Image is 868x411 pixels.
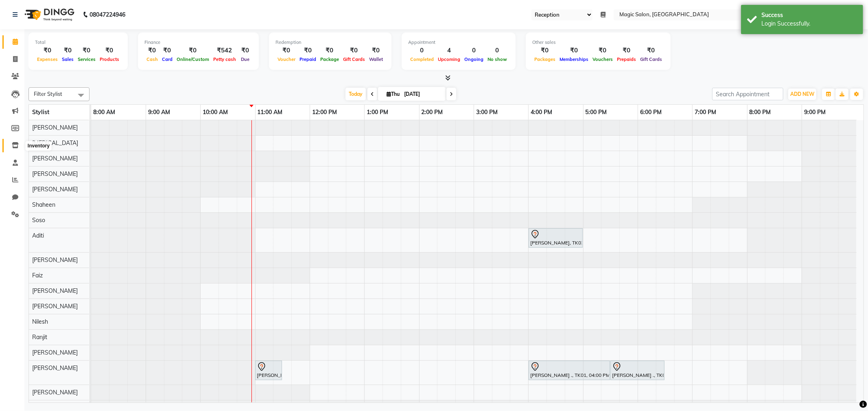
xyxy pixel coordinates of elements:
div: ₹0 [160,46,175,55]
span: [PERSON_NAME] [32,303,78,310]
span: Filter Stylist [34,91,62,97]
span: [PERSON_NAME] [32,155,78,162]
div: 4 [436,46,462,55]
div: Login Successfully. [761,19,857,28]
span: Thu [385,91,402,97]
span: [PERSON_NAME] [32,170,78,177]
div: ₹0 [35,46,60,55]
span: [MEDICAL_DATA] [32,139,78,147]
span: Prepaids [615,56,638,62]
span: Memberships [558,56,590,62]
div: [PERSON_NAME] ., TK01, 05:30 PM-06:30 PM, GEL POLISH Classic [611,362,664,379]
span: [PERSON_NAME] [32,389,78,396]
span: Card [160,56,175,62]
a: 2:00 PM [420,106,445,118]
a: 10:00 AM [201,106,230,118]
div: Redemption [275,39,385,46]
div: Appointment [408,39,509,46]
span: Voucher [275,56,297,62]
div: 0 [462,46,485,55]
a: 5:00 PM [584,106,609,118]
span: Ranjit [32,333,47,341]
div: [PERSON_NAME] DCA, TK02, 11:00 AM-11:30 AM, Polish Change [256,362,281,379]
span: Faiz [32,272,43,279]
a: 9:00 AM [146,106,172,118]
a: 1:00 PM [365,106,390,118]
div: Finance [144,39,252,46]
span: Products [98,56,121,62]
input: 2025-09-04 [402,88,442,100]
a: 8:00 PM [748,106,773,118]
span: Online/Custom [175,56,211,62]
div: ₹0 [297,46,318,55]
a: 7:00 PM [693,106,718,118]
span: Gift Cards [341,56,367,62]
div: ₹0 [60,46,76,55]
span: Ongoing [462,56,485,62]
span: Upcoming [436,56,462,62]
div: 0 [485,46,509,55]
button: ADD NEW [788,89,816,100]
a: 6:00 PM [638,106,664,118]
input: Search Appointment [712,88,783,100]
a: 9:00 PM [802,106,828,118]
div: ₹0 [238,46,252,55]
span: Vouchers [590,56,615,62]
div: ₹0 [175,46,211,55]
span: Expenses [35,56,60,62]
span: Stylist [32,108,49,116]
div: Success [761,11,857,19]
span: [PERSON_NAME] [32,124,78,131]
span: Due [239,56,251,62]
span: Package [318,56,341,62]
div: Total [35,39,121,46]
span: Completed [408,56,436,62]
span: [PERSON_NAME] [32,349,78,356]
span: [PERSON_NAME] [32,186,78,193]
a: 3:00 PM [474,106,500,118]
div: 0 [408,46,436,55]
div: [PERSON_NAME] ., TK01, 04:00 PM-05:30 PM, NAIL EXTENSIONS - Acrylic Extensions [529,362,609,379]
div: Other sales [532,39,664,46]
div: ₹0 [275,46,297,55]
span: Packages [532,56,558,62]
div: ₹0 [558,46,590,55]
div: Inventory [26,141,52,151]
div: ₹0 [144,46,160,55]
span: Nilesh [32,318,48,325]
span: [PERSON_NAME] [32,287,78,294]
div: ₹0 [76,46,98,55]
div: ₹0 [532,46,558,55]
span: Soso [32,216,45,224]
b: 08047224946 [90,3,125,26]
div: ₹0 [98,46,121,55]
span: Today [345,88,366,100]
span: Petty cash [211,56,238,62]
span: Services [76,56,98,62]
img: logo [21,3,77,26]
span: ADD NEW [790,91,814,97]
div: [PERSON_NAME], TK03, 04:00 PM-05:00 PM, AD.[DEMOGRAPHIC_DATA] HAIRCUT [529,229,582,247]
div: ₹0 [341,46,367,55]
div: ₹0 [318,46,341,55]
div: ₹0 [615,46,638,55]
div: ₹0 [590,46,615,55]
span: Gift Cards [638,56,664,62]
span: Prepaid [297,56,318,62]
div: ₹0 [638,46,664,55]
a: 8:00 AM [91,106,117,118]
span: Cash [144,56,160,62]
div: ₹542 [211,46,238,55]
span: Wallet [367,56,385,62]
span: No show [485,56,509,62]
span: Aditi [32,232,44,239]
a: 4:00 PM [529,106,554,118]
a: 11:00 AM [256,106,285,118]
span: [PERSON_NAME] [32,256,78,264]
div: ₹0 [367,46,385,55]
span: [PERSON_NAME] [32,364,78,372]
a: 12:00 PM [310,106,339,118]
span: Shaheen [32,201,55,208]
span: Sales [60,56,76,62]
